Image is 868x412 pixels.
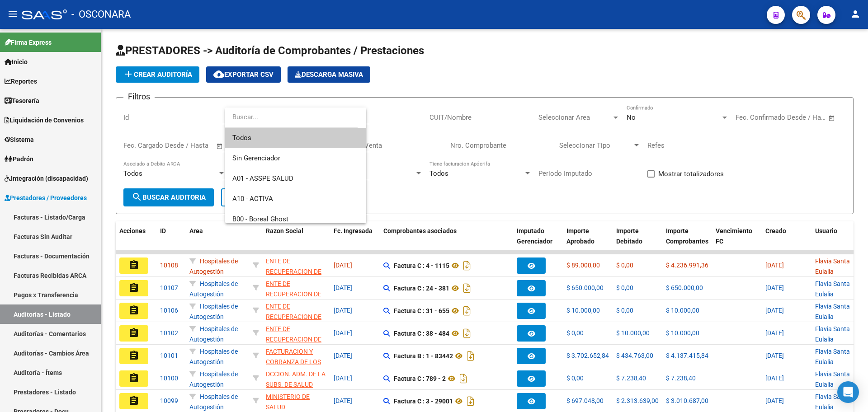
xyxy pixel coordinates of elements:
[837,381,859,403] div: Open Intercom Messenger
[232,174,293,183] span: A01 - ASSPE SALUD
[232,128,359,148] span: Todos
[232,154,280,162] span: Sin Gerenciador
[225,107,358,127] input: dropdown search
[232,215,288,223] span: B00 - Boreal Ghost
[232,195,273,203] span: A10 - ACTIVA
